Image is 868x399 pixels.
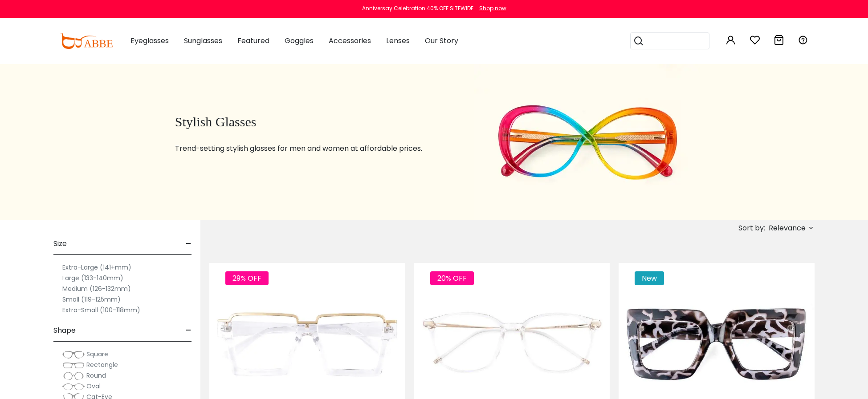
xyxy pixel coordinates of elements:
label: Extra-Small (100-118mm) [62,305,140,315]
span: Square [86,350,108,359]
p: Trend-setting stylish glasses for men and women at affordable prices. [175,143,452,154]
label: Extra-Large (141+mm) [62,262,131,273]
span: Sort by: [738,223,765,233]
img: Square.png [62,350,85,359]
h1: Stylish Glasses [175,114,452,130]
span: Accessories [329,36,371,46]
img: Tortoise Imani - Plastic ,Universal Bridge Fit [619,295,815,393]
span: 29% OFF [225,271,269,285]
span: Relevance [769,220,806,236]
label: Large (133-140mm) [62,273,123,283]
label: Small (119-125mm) [62,294,121,305]
span: Featured [237,36,269,46]
span: Our Story [425,36,458,46]
span: Round [86,371,106,380]
span: Shape [53,320,76,341]
span: New [635,271,664,285]
label: Medium (126-132mm) [62,283,131,294]
img: stylish glasses [474,64,700,220]
span: 20% OFF [430,271,474,285]
img: Round.png [62,371,85,380]
span: - [186,233,192,254]
div: Anniversay Celebration 40% OFF SITEWIDE [362,4,473,12]
span: Sunglasses [184,36,222,46]
img: Fclear Girt - TR ,Universal Bridge Fit [414,295,610,393]
span: - [186,320,192,341]
span: Eyeglasses [130,36,169,46]
a: Shop now [475,4,506,12]
span: Oval [86,382,101,391]
img: Rectangle.png [62,361,85,370]
span: Goggles [285,36,314,46]
span: Rectangle [86,360,118,369]
img: Oval.png [62,382,85,391]
span: Lenses [386,36,410,46]
span: Size [53,233,67,254]
img: Fclear Umbel - Plastic ,Universal Bridge Fit [209,295,405,393]
img: abbeglasses.com [60,33,113,49]
div: Shop now [479,4,506,12]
